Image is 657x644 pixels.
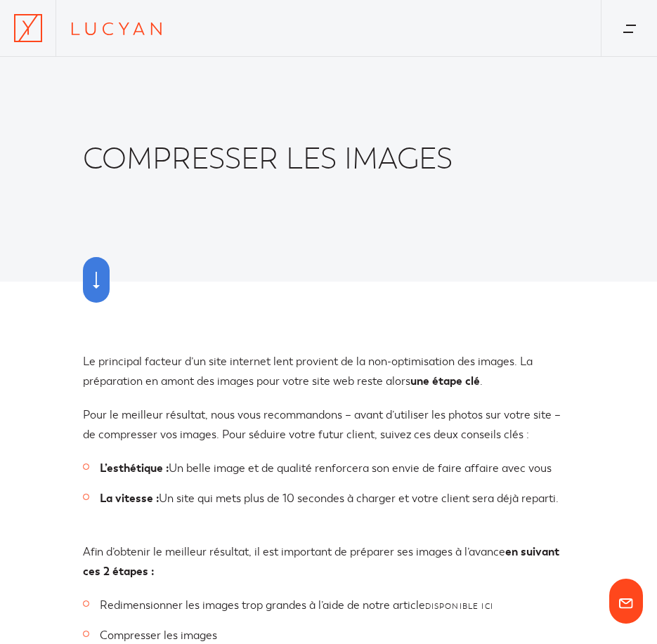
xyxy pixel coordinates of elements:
[83,544,559,579] strong: en suivant ces 2 étapes :
[83,143,453,176] span: Compresser les images
[83,542,575,581] p: Afin d’obtenir le meilleur résultat, il est important de préparer ses images à l’avance
[83,489,575,508] li: Un site qui mets plus de 10 secondes à charger et votre client sera déjà reparti.
[100,461,169,475] strong: L’esthétique :
[410,374,480,388] strong: une étape clé
[83,459,575,478] li: Un belle image et de qualité renforcera son envie de faire affaire avec vous
[83,596,575,615] li: Redimensionner les images trop grandes à l’aide de notre article
[83,352,575,391] p: Le principal facteur d’un site internet lent provient de la non-optimisation des images. La prépa...
[100,491,159,506] strong: La vitesse :
[425,600,493,613] a: disponible ici
[83,405,575,445] p: Pour le meilleur résultat, nous vous recommandons – avant d’utiliser les photos sur votre site – ...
